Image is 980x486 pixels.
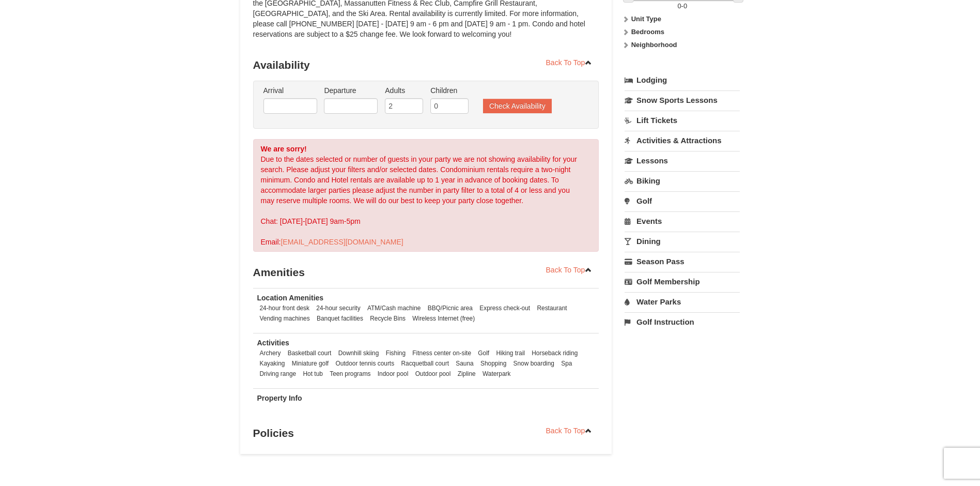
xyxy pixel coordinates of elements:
[558,358,574,369] li: Spa
[365,303,424,313] li: ATM/Cash machine
[625,151,740,170] a: Lessons
[625,1,740,11] label: -
[453,358,476,369] li: Sauna
[625,252,740,271] a: Season Pass
[385,85,423,96] label: Adults
[625,312,740,331] a: Golf Instruction
[398,358,452,369] li: Racquetball court
[253,55,599,75] h3: Availability
[475,348,492,358] li: Golf
[263,85,317,96] label: Arrival
[324,85,378,96] label: Departure
[257,358,288,369] li: Kayaking
[483,99,552,113] button: Check Availability
[625,90,740,110] a: Snow Sports Lessons
[375,369,411,379] li: Indoor pool
[625,211,740,231] a: Events
[333,358,397,369] li: Outdoor tennis courts
[539,423,599,438] a: Back To Top
[625,71,740,89] a: Lodging
[539,55,599,70] a: Back To Top
[631,15,661,23] strong: Unit Type
[413,369,454,379] li: Outdoor pool
[257,369,299,379] li: Driving range
[625,272,740,291] a: Golf Membership
[539,262,599,278] a: Back To Top
[285,348,334,358] li: Basketball court
[257,394,302,402] strong: Property Info
[477,303,533,313] li: Express check-out
[327,369,373,379] li: Teen programs
[430,85,469,96] label: Children
[261,145,307,153] strong: We are sorry!
[281,238,403,246] a: [EMAIL_ADDRESS][DOMAIN_NAME]
[625,131,740,150] a: Activities & Attractions
[410,313,477,324] li: Wireless Internet (free)
[478,358,509,369] li: Shopping
[314,303,363,313] li: 24-hour security
[367,313,408,324] li: Recycle Bins
[336,348,382,358] li: Downhill skiing
[625,171,740,190] a: Biking
[289,358,331,369] li: Miniature golf
[314,313,366,324] li: Banquet facilities
[383,348,408,358] li: Fishing
[455,369,478,379] li: Zipline
[425,303,475,313] li: BBQ/Picnic area
[257,303,313,313] li: 24-hour front desk
[625,111,740,130] a: Lift Tickets
[480,369,513,379] li: Waterpark
[493,348,527,358] li: Hiking trail
[257,294,324,302] strong: Location Amenities
[257,313,313,324] li: Vending machines
[253,423,599,444] h3: Policies
[253,262,599,283] h3: Amenities
[257,339,289,347] strong: Activities
[631,28,664,36] strong: Bedrooms
[534,303,569,313] li: Restaurant
[511,358,557,369] li: Snow boarding
[625,191,740,210] a: Golf
[410,348,474,358] li: Fitness center on-site
[625,232,740,251] a: Dining
[683,2,687,10] span: 0
[253,139,599,252] div: Due to the dates selected or number of guests in your party we are not showing availability for y...
[631,41,677,49] strong: Neighborhood
[301,369,325,379] li: Hot tub
[677,2,681,10] span: 0
[257,348,284,358] li: Archery
[529,348,580,358] li: Horseback riding
[625,292,740,311] a: Water Parks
